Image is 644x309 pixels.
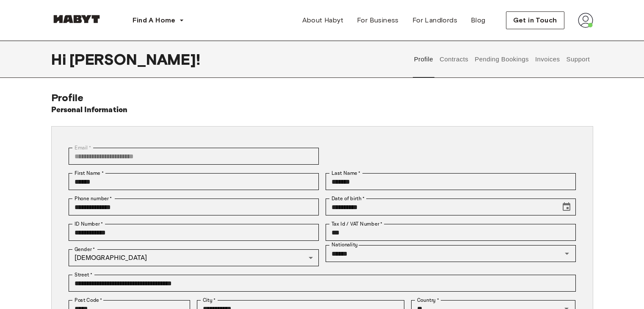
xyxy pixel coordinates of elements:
span: About Habyt [302,15,343,25]
button: Pending Bookings [474,41,530,78]
a: Blog [464,12,492,29]
div: user profile tabs [411,41,593,78]
label: Last Name [332,169,361,177]
button: Open [561,248,573,259]
button: Contracts [439,41,470,78]
label: First Name [75,169,104,177]
img: avatar [578,13,593,28]
button: Get in Touch [506,11,564,29]
button: Choose date, selected date is Dec 24, 2003 [558,199,575,215]
button: Support [565,41,591,78]
label: Country [417,296,439,304]
span: Hi [51,50,69,68]
div: [DEMOGRAPHIC_DATA] [69,249,319,266]
span: Get in Touch [513,15,557,25]
span: For Landlords [412,15,457,25]
label: Nationality [332,241,358,248]
a: For Landlords [406,12,464,29]
img: Habyt [51,15,102,23]
h6: Personal Information [51,104,128,116]
a: For Business [350,12,406,29]
span: Profile [51,91,84,104]
span: Find A Home [133,15,176,25]
span: Blog [471,15,486,25]
label: Tax Id / VAT Number [332,220,382,228]
button: Find A Home [126,12,191,29]
label: City [203,296,216,304]
label: Gender [75,246,95,253]
div: You can't change your email address at the moment. Please reach out to customer support in case y... [69,148,319,165]
label: Street [75,271,92,279]
button: Profile [413,41,434,78]
button: Invoices [534,41,561,78]
label: ID Number [75,220,103,228]
label: Email [75,144,91,152]
label: Date of birth [332,195,365,202]
a: About Habyt [296,12,350,29]
label: Phone number [75,195,112,202]
span: For Business [357,15,399,25]
label: Post Code [75,296,102,304]
span: [PERSON_NAME] ! [69,50,200,68]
